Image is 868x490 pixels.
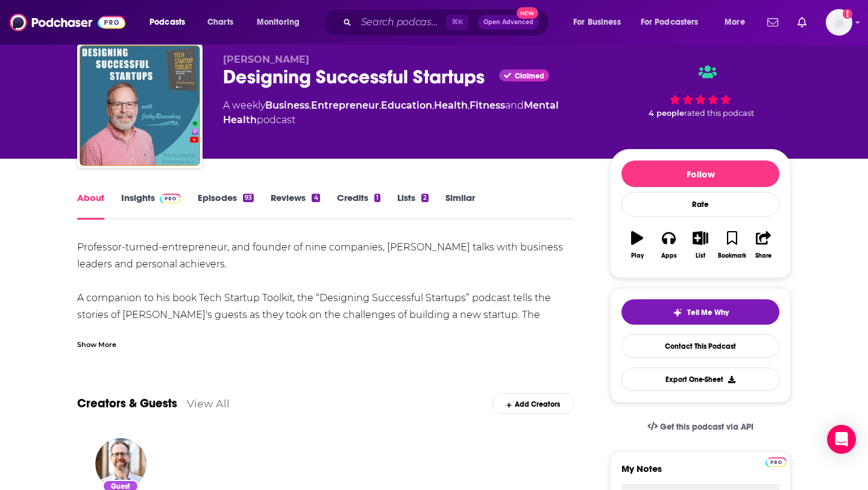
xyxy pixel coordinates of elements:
img: Jeremy Toeman [95,438,146,489]
img: Podchaser Pro [766,457,787,467]
div: Professor-turned-entrepreneur, and founder of nine companies, [PERSON_NAME] talks with business l... [77,239,574,425]
button: List [685,223,716,267]
button: open menu [565,13,636,32]
span: Podcasts [149,14,185,31]
button: Bookmark [716,223,747,267]
button: Follow [621,161,779,187]
img: Podchaser - Follow, Share and Rate Podcasts [10,11,125,34]
div: Bookmark [718,252,746,259]
div: Rate [621,192,779,217]
span: , [309,100,311,111]
span: ⌘ K [446,14,468,30]
div: 93 [243,194,254,202]
div: Play [631,252,644,259]
span: New [517,7,538,19]
a: Education [381,100,432,111]
a: Health [434,100,468,111]
button: Play [621,223,653,267]
span: , [432,100,434,111]
span: , [468,100,470,111]
span: 4 people [649,109,684,118]
div: A weekly podcast [223,98,591,127]
a: InsightsPodchaser Pro [121,192,181,220]
a: Credits1 [337,192,380,220]
div: 1 [374,194,380,202]
a: Entrepreneur [311,100,379,111]
span: Claimed [515,73,544,79]
a: Contact This Podcast [621,334,779,358]
button: Share [748,223,779,267]
button: open menu [633,13,716,32]
span: More [725,14,745,31]
input: Search podcasts, credits, & more... [356,13,446,32]
a: Lists2 [397,192,429,220]
span: rated this podcast [684,109,754,118]
button: Show profile menu [826,9,852,36]
a: Fitness [470,100,505,111]
button: open menu [716,13,760,32]
a: Show notifications dropdown [763,12,783,33]
img: tell me why sparkle [673,308,682,317]
span: Get this podcast via API [660,422,753,432]
div: Share [755,252,772,259]
a: Similar [445,192,475,220]
a: About [77,192,104,220]
span: Charts [207,14,233,31]
img: Designing Successful Startups [80,45,200,166]
div: 2 [421,194,429,202]
a: Get this podcast via API [638,412,763,442]
button: tell me why sparkleTell Me Why [621,299,779,325]
button: open menu [248,13,315,32]
button: Apps [653,223,684,267]
span: For Business [573,14,621,31]
div: Add Creators [492,393,574,414]
span: Open Advanced [483,19,533,25]
a: View All [187,397,230,410]
label: My Notes [621,463,779,484]
a: Episodes93 [198,192,254,220]
a: Creators & Guests [77,396,177,411]
span: , [379,100,381,111]
img: Podchaser Pro [160,194,181,203]
button: open menu [141,13,201,32]
a: Reviews4 [271,192,319,220]
button: Open AdvancedNew [478,15,539,30]
span: Logged in as notablypr2 [826,9,852,36]
div: List [696,252,705,259]
div: Search podcasts, credits, & more... [335,8,561,36]
div: Open Intercom Messenger [827,425,856,454]
svg: Add a profile image [843,9,852,19]
button: Export One-Sheet [621,367,779,391]
a: Business [265,100,309,111]
span: Tell Me Why [687,308,729,317]
a: Charts [200,13,241,32]
a: Show notifications dropdown [793,12,811,33]
span: and [505,100,524,111]
div: 4 [312,194,319,202]
div: Apps [661,252,677,259]
a: Pro website [766,456,787,467]
img: User Profile [826,9,852,36]
span: For Podcasters [641,14,699,31]
span: [PERSON_NAME] [223,54,309,65]
span: Monitoring [257,14,300,31]
div: 4 peoplerated this podcast [610,54,791,129]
